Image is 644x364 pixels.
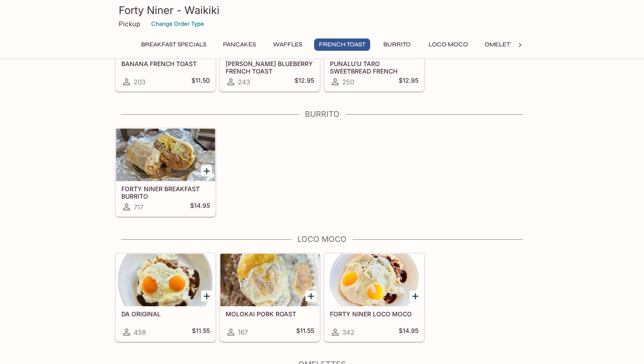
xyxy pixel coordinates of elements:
a: FORTY NINER LOCO MOCO342$14.95 [324,253,424,342]
h4: Burrito [115,109,529,119]
span: 243 [238,78,250,86]
button: Change Order Type [147,17,208,31]
button: Add FORTY NINER BREAKFAST BURRITO [201,165,212,176]
span: 167 [238,328,248,336]
h5: $12.95 [294,77,314,87]
button: Add MOLOKAI PORK ROAST [305,290,316,301]
a: DA ORIGINAL458$11.55 [116,253,216,342]
button: Add FORTY NINER LOCO MOCO [410,290,421,301]
span: 717 [134,203,143,211]
h5: $11.55 [296,327,314,337]
button: French Toast [314,38,370,51]
h5: $14.95 [399,327,418,337]
span: 342 [342,328,354,336]
h5: FORTY NINER LOCO MOCO [330,310,418,318]
div: DA ORIGINAL [116,254,215,306]
h5: [PERSON_NAME] BLUEBERRY FRENCH TOAST [226,60,314,74]
h5: $11.55 [192,327,210,337]
h5: PUNALU'U TARO SWEETBREAD FRENCH TOAST [330,60,418,74]
h5: $14.95 [190,202,210,212]
button: Loco Moco [424,38,473,51]
div: MOLOKAI PORK ROAST [220,254,319,306]
h5: BANANA FRENCH TOAST [121,60,210,67]
h5: FORTY NINER BREAKFAST BURRITO [121,185,210,199]
h5: $11.50 [191,77,210,87]
span: 458 [134,328,146,336]
div: FORTY NINER BREAKFAST BURRITO [116,129,215,181]
h3: Forty Niner - Waikiki [119,3,525,17]
div: FORTY NINER LOCO MOCO [325,254,424,306]
a: MOLOKAI PORK ROAST167$11.55 [220,253,320,342]
a: FORTY NINER BREAKFAST BURRITO717$14.95 [116,128,216,217]
button: Add DA ORIGINAL [201,290,212,301]
p: Pickup [119,20,140,28]
button: Pancakes [218,38,261,51]
button: Burrito [377,38,417,51]
button: Breakfast Specials [136,38,211,51]
h5: MOLOKAI PORK ROAST [226,310,314,318]
h5: DA ORIGINAL [121,310,210,318]
h5: $12.95 [399,77,418,87]
button: Waffles [268,38,307,51]
h4: Loco Moco [115,234,529,244]
button: Omelettes [480,38,526,51]
span: 250 [342,78,354,86]
span: 203 [134,78,145,86]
